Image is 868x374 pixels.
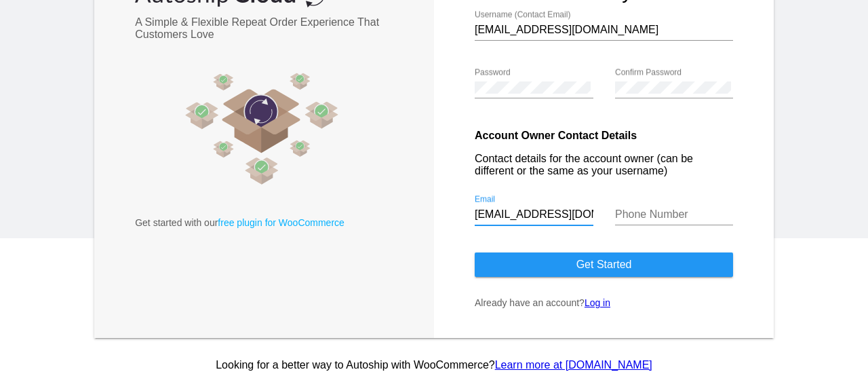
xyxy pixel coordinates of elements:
p: Get started with our [135,217,389,228]
a: Learn more at [DOMAIN_NAME] [495,359,652,371]
a: free plugin for WooCommerce [218,217,344,228]
button: Get started [475,253,733,277]
h3: A Simple & Flexible Repeat Order Experience That Customers Love [135,16,389,41]
input: Username (Contact Email) [475,24,733,36]
img: Automate repeat orders and plan deliveries to your best customers [135,61,389,197]
p: Contact details for the account owner (can be different or the same as your username) [475,153,733,177]
p: Looking for a better way to Autoship with WooCommerce? [92,359,776,371]
span: Get started [576,259,632,270]
a: Log in [585,297,610,308]
p: Already have an account? [475,297,733,308]
input: Phone Number [615,208,734,221]
strong: Account Owner Contact Details [475,130,637,141]
input: Email [475,208,593,221]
